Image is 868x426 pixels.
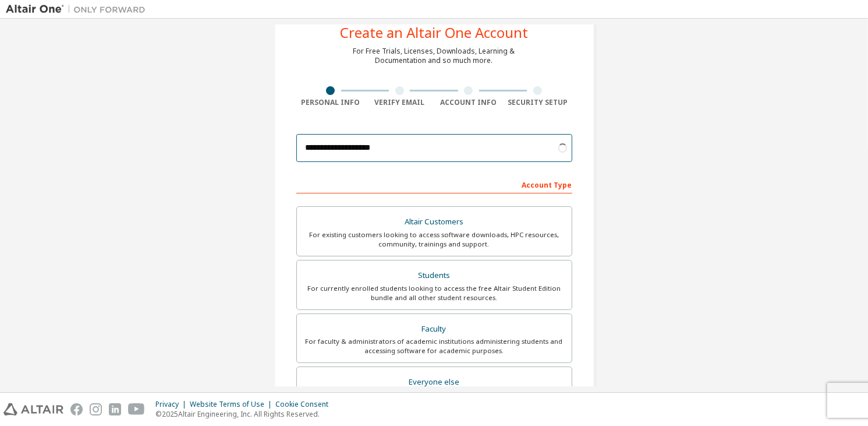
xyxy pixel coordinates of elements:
img: altair_logo.svg [3,403,63,416]
div: Account Type [296,175,572,193]
div: For faculty & administrators of academic institutions administering students and accessing softwa... [304,337,565,355]
img: instagram.svg [90,403,102,416]
div: Faculty [304,321,565,337]
div: Verify Email [365,98,434,107]
div: Students [304,267,565,284]
div: For Free Trials, Licenses, Downloads, Learning & Documentation and so much more. [353,47,515,65]
div: For currently enrolled students looking to access the free Altair Student Edition bundle and all ... [304,284,565,302]
div: For existing customers looking to access software downloads, HPC resources, community, trainings ... [304,230,565,249]
div: Altair Customers [304,214,565,230]
img: youtube.svg [128,403,145,416]
div: Personal Info [296,98,366,107]
img: facebook.svg [70,403,83,416]
div: Account Info [434,98,504,107]
div: Privacy [155,400,190,409]
div: Website Terms of Use [190,400,275,409]
img: Altair One [6,3,151,15]
img: linkedin.svg [109,403,121,416]
div: Security Setup [503,98,572,107]
p: © 2025 Altair Engineering, Inc. All Rights Reserved. [155,409,335,419]
div: Cookie Consent [275,400,335,409]
div: Create an Altair One Account [340,26,528,40]
div: Everyone else [304,374,565,390]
